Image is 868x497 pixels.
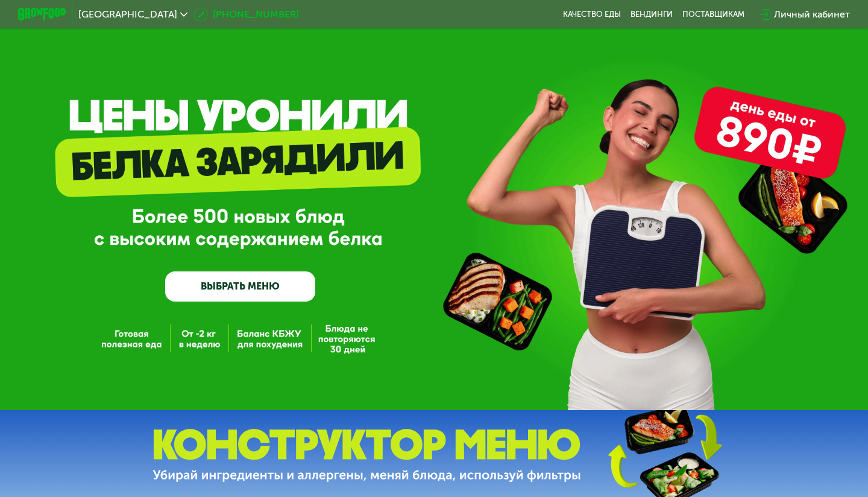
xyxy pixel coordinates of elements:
a: [PHONE_NUMBER] [193,7,299,22]
div: поставщикам [682,10,744,19]
div: Личный кабинет [774,7,850,22]
a: ВЫБРАТЬ МЕНЮ [165,271,315,302]
a: Вендинги [631,10,673,19]
span: [GEOGRAPHIC_DATA] [78,10,177,19]
a: Качество еды [563,10,621,19]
